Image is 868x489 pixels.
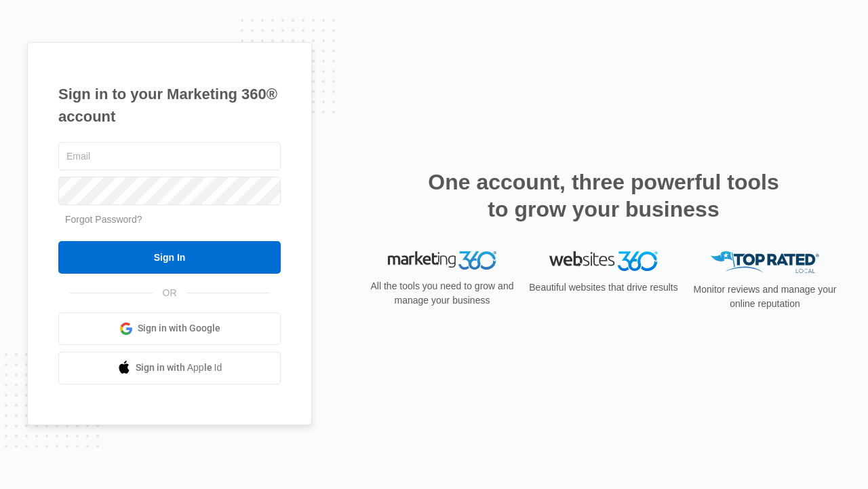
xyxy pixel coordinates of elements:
[424,168,783,223] h2: One account, three powerful tools to grow your business
[388,251,496,270] img: Marketing 360
[549,251,658,271] img: Websites 360
[528,280,679,295] p: Beautiful websites that drive results
[65,214,142,225] a: Forgot Password?
[136,361,222,375] span: Sign in with Apple Id
[58,241,281,274] input: Sign In
[366,279,518,308] p: All the tools you need to grow and manage your business
[138,321,220,336] span: Sign in with Google
[58,352,281,384] a: Sign in with Apple Id
[153,286,186,300] span: OR
[689,283,841,311] p: Monitor reviews and manage your online reputation
[58,142,281,170] input: Email
[711,251,819,274] img: Top Rated Local
[58,83,281,128] h1: Sign in to your Marketing 360® account
[58,312,281,345] a: Sign in with Google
